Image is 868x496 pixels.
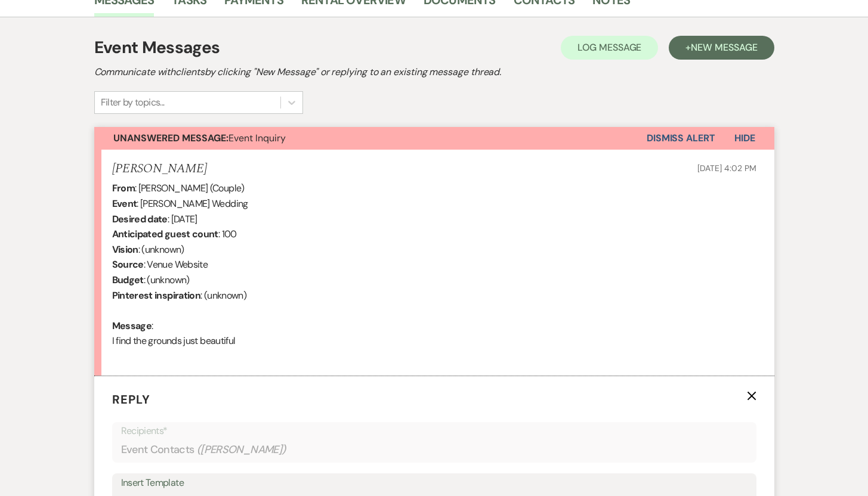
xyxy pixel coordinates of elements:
[112,228,218,240] b: Anticipated guest count
[561,36,658,60] button: Log Message
[101,95,165,110] div: Filter by topics...
[734,132,755,144] span: Hide
[715,127,774,150] button: Hide
[121,475,747,492] div: Insert Template
[113,132,228,144] strong: Unanswered Message:
[577,41,641,54] span: Log Message
[647,127,715,150] button: Dismiss Alert
[112,181,756,364] div: : [PERSON_NAME] (Couple) : [PERSON_NAME] Wedding : [DATE] : 100 : (unknown) : Venue Website : (un...
[112,258,144,271] b: Source
[691,41,757,54] span: New Message
[112,243,138,256] b: Vision
[112,197,137,210] b: Event
[669,36,774,60] button: +New Message
[94,35,220,60] h1: Event Messages
[112,182,135,194] b: From
[112,392,150,407] span: Reply
[113,132,286,144] span: Event Inquiry
[112,213,168,225] b: Desired date
[112,320,152,332] b: Message
[94,127,647,150] button: Unanswered Message:Event Inquiry
[121,423,747,439] p: Recipients*
[112,162,207,176] h5: [PERSON_NAME]
[697,163,756,173] span: [DATE] 4:02 PM
[197,442,286,458] span: ( [PERSON_NAME] )
[112,289,201,302] b: Pinterest inspiration
[112,274,144,286] b: Budget
[121,438,747,461] div: Event Contacts
[94,65,774,79] h2: Communicate with clients by clicking "New Message" or replying to an existing message thread.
